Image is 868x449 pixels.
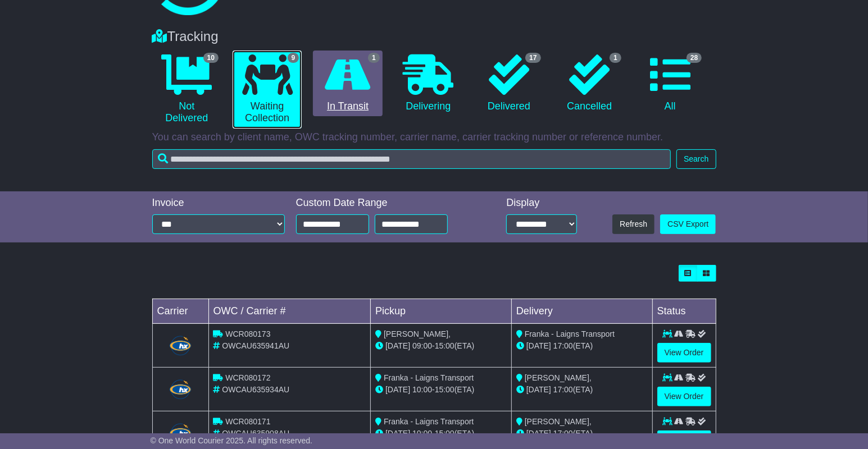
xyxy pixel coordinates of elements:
[385,385,410,394] span: [DATE]
[525,417,592,426] span: [PERSON_NAME],
[525,329,615,338] span: Franka - Laigns Transport
[147,29,722,45] div: Tracking
[168,378,193,401] img: Hunter_Express.png
[555,51,624,117] a: 1 Cancelled
[526,385,551,394] span: [DATE]
[152,51,221,129] a: 10 Not Delivered
[553,385,573,394] span: 17:00
[516,428,648,439] div: (ETA)
[435,385,455,394] span: 15:00
[660,214,716,234] a: CSV Export
[511,299,652,324] td: Delivery
[474,51,543,117] a: 17 Delivered
[657,343,711,363] a: View Order
[288,53,299,63] span: 9
[371,299,512,324] td: Pickup
[525,53,540,63] span: 17
[225,417,270,426] span: WCR080171
[222,385,289,394] span: OWCAU635934AU
[313,51,382,117] a: 1 In Transit
[151,436,313,445] span: © One World Courier 2025. All rights reserved.
[394,51,463,117] a: Delivering
[208,299,371,324] td: OWC / Carrier #
[412,429,432,438] span: 10:00
[526,429,551,438] span: [DATE]
[412,341,432,350] span: 09:00
[203,53,219,63] span: 10
[225,329,270,338] span: WCR080173
[553,341,573,350] span: 17:00
[296,197,476,209] div: Custom Date Range
[412,385,432,394] span: 10:00
[222,429,289,438] span: OWCAU635908AU
[385,429,410,438] span: [DATE]
[526,341,551,350] span: [DATE]
[516,340,648,352] div: (ETA)
[384,373,474,382] span: Franka - Laigns Transport
[152,197,285,209] div: Invoice
[375,340,507,352] div: - (ETA)
[225,373,270,382] span: WCR080172
[168,422,193,445] img: Hunter_Express.png
[152,131,716,144] p: You can search by client name, OWC tracking number, carrier name, carrier tracking number or refe...
[375,384,507,396] div: - (ETA)
[657,387,711,406] a: View Order
[435,341,455,350] span: 15:00
[525,373,592,382] span: [PERSON_NAME],
[516,384,648,396] div: (ETA)
[652,299,716,324] td: Status
[553,429,573,438] span: 17:00
[168,335,193,357] img: Hunter_Express.png
[384,417,474,426] span: Franka - Laigns Transport
[506,197,576,209] div: Display
[222,341,289,350] span: OWCAU635941AU
[233,51,302,129] a: 9 Waiting Collection
[635,51,705,117] a: 28 All
[687,53,702,63] span: 28
[384,329,451,338] span: [PERSON_NAME],
[435,429,455,438] span: 15:00
[676,149,716,169] button: Search
[612,214,655,234] button: Refresh
[375,428,507,439] div: - (ETA)
[610,53,621,63] span: 1
[385,341,410,350] span: [DATE]
[152,299,208,324] td: Carrier
[368,53,380,63] span: 1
